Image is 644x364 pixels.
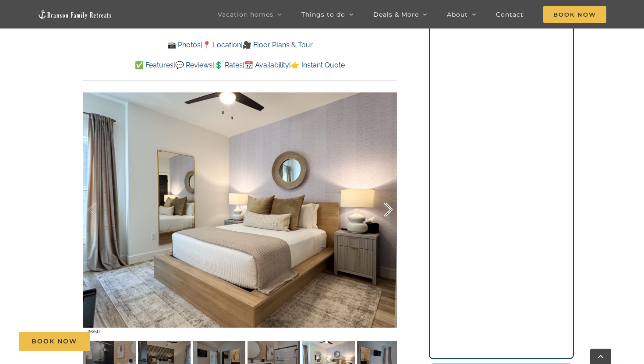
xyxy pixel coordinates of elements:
[175,61,212,69] a: 💬 Reviews
[167,41,201,49] a: 📸 Photos
[32,338,77,345] span: Book Now
[214,61,243,69] a: 💲 Rates
[301,11,345,18] span: Things to do
[83,39,397,51] p: | |
[202,41,241,49] a: 📍 Location
[218,11,273,18] span: Vacation homes
[243,41,313,49] a: 🎥 Floor Plans & Tour
[543,6,606,23] span: Book Now
[438,38,566,336] iframe: Booking/Inquiry Widget
[496,11,524,18] span: Contact
[447,11,468,18] span: About
[83,60,397,71] p: | | | |
[244,61,289,69] a: 📆 Availability
[291,61,345,69] a: 👉 Instant Quote
[135,61,173,69] a: ✅ Features
[19,332,90,351] a: Book Now
[38,9,112,19] img: Branson Family Retreats Logo
[373,11,419,18] span: Deals & More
